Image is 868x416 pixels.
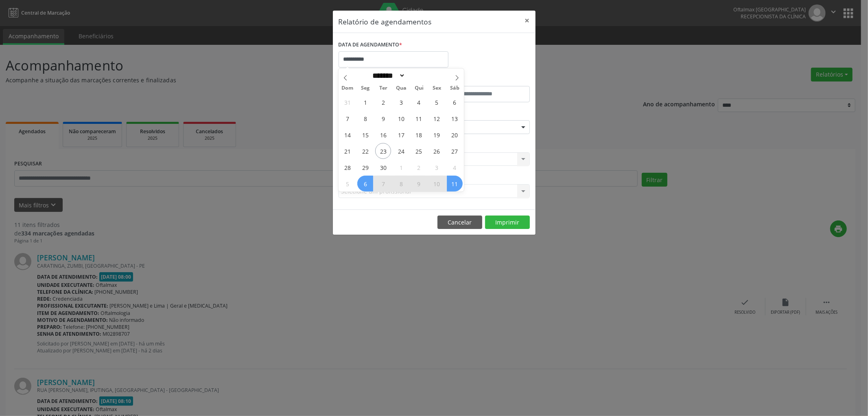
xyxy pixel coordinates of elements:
[339,39,402,51] label: DATA DE AGENDAMENTO
[410,86,428,91] span: Qui
[429,110,445,126] span: Setembro 12, 2025
[428,86,446,91] span: Sex
[339,94,355,110] span: Agosto 31, 2025
[356,86,374,91] span: Seg
[339,159,355,175] span: Setembro 28, 2025
[339,176,355,191] span: Outubro 5, 2025
[375,127,391,143] span: Setembro 16, 2025
[393,176,409,191] span: Outubro 8, 2025
[393,94,409,110] span: Setembro 3, 2025
[405,71,432,80] input: Year
[447,94,463,110] span: Setembro 6, 2025
[411,94,427,110] span: Setembro 4, 2025
[339,110,355,126] span: Setembro 7, 2025
[339,143,355,159] span: Setembro 21, 2025
[375,110,391,126] span: Setembro 9, 2025
[411,110,427,126] span: Setembro 11, 2025
[393,110,409,126] span: Setembro 10, 2025
[485,216,530,229] button: Imprimir
[357,143,373,159] span: Setembro 22, 2025
[357,159,373,175] span: Setembro 29, 2025
[447,176,463,191] span: Outubro 11, 2025
[357,176,373,191] span: Outubro 6, 2025
[357,110,373,126] span: Setembro 8, 2025
[447,110,463,126] span: Setembro 13, 2025
[447,159,463,175] span: Outubro 4, 2025
[411,176,427,191] span: Outubro 9, 2025
[429,143,445,159] span: Setembro 26, 2025
[411,159,427,175] span: Outubro 2, 2025
[375,159,391,175] span: Setembro 30, 2025
[436,73,530,86] label: ATÉ
[392,86,410,91] span: Qua
[446,86,464,91] span: Sáb
[411,143,427,159] span: Setembro 25, 2025
[429,127,445,143] span: Setembro 19, 2025
[447,127,463,143] span: Setembro 20, 2025
[393,127,409,143] span: Setembro 17, 2025
[447,143,463,159] span: Setembro 27, 2025
[339,16,432,27] h5: Relatório de agendamentos
[357,127,373,143] span: Setembro 15, 2025
[370,71,406,80] select: Month
[357,94,373,110] span: Setembro 1, 2025
[339,86,356,91] span: Dom
[429,94,445,110] span: Setembro 5, 2025
[374,86,392,91] span: Ter
[339,127,355,143] span: Setembro 14, 2025
[393,143,409,159] span: Setembro 24, 2025
[375,176,391,191] span: Outubro 7, 2025
[429,159,445,175] span: Outubro 3, 2025
[429,176,445,191] span: Outubro 10, 2025
[411,127,427,143] span: Setembro 18, 2025
[375,94,391,110] span: Setembro 2, 2025
[375,143,391,159] span: Setembro 23, 2025
[437,216,482,229] button: Cancelar
[393,159,409,175] span: Outubro 1, 2025
[519,11,536,31] button: Close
